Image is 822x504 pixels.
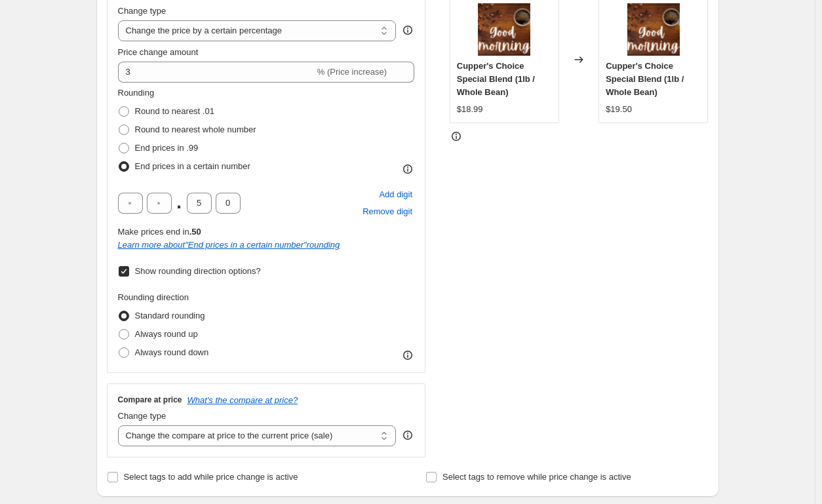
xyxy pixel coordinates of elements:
span: Select tags to remove while price change is active [442,472,631,482]
i: Learn more about " End prices in a certain number " rounding [118,240,340,250]
span: Standard rounding [135,311,205,320]
span: % (Price increase) [317,67,387,77]
span: Change type [118,411,166,421]
span: Make prices end in [118,227,201,237]
span: Cupper's Choice Special Blend (1lb / Whole Bean) [457,61,535,97]
span: Select tags to add while price change is active [124,472,298,482]
h3: Compare at price [118,395,182,405]
span: Always round up [135,329,198,339]
button: What's the compare at price? [187,395,298,405]
span: Show rounding direction options? [135,266,261,276]
span: . [176,193,183,214]
a: Learn more about"End prices in a certain number"rounding [118,240,340,250]
input: ﹡ [147,193,172,214]
span: End prices in a certain number [135,161,250,171]
span: End prices in .99 [135,143,199,153]
span: Rounding [118,88,155,98]
button: Remove placeholder [361,203,414,220]
div: help [401,429,414,442]
input: ﹡ [118,193,143,214]
span: Cupper's Choice Special Blend (1lb / Whole Bean) [606,61,684,97]
span: Round to nearest whole number [135,125,256,134]
span: Always round down [135,347,209,357]
span: Remove digit [362,205,412,218]
span: Add digit [379,188,412,201]
div: $19.50 [606,103,632,116]
b: .50 [189,227,201,237]
input: ﹡ [216,193,241,214]
input: -15 [118,62,315,83]
span: Price change amount [118,47,199,57]
div: $18.99 [457,103,483,116]
span: Rounding direction [118,292,189,302]
button: Add placeholder [377,186,414,203]
img: GoodmorningCCSpecialBlend_80x.png [478,3,530,56]
div: help [401,24,414,37]
span: Round to nearest .01 [135,106,214,116]
img: GoodmorningCCSpecialBlend_80x.png [627,3,680,56]
span: Change type [118,6,166,16]
input: ﹡ [187,193,212,214]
